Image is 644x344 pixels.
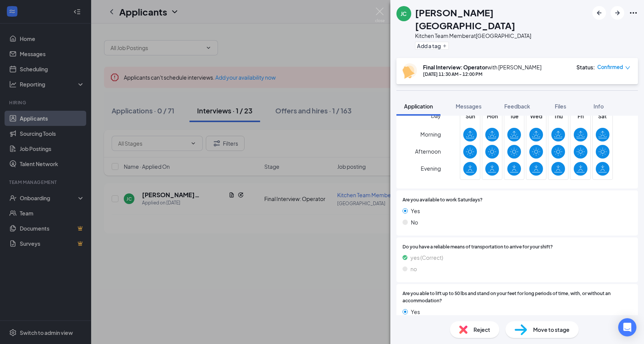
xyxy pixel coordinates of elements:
span: Afternoon [415,145,441,158]
span: Yes [411,308,420,316]
span: Feedback [504,103,530,110]
span: Are you able to lift up to 50 lbs and stand on your feet for long periods of time, with, or witho... [402,290,632,305]
span: Fri [574,112,587,120]
h1: [PERSON_NAME][GEOGRAPHIC_DATA] [415,6,589,32]
div: Open Intercom Messenger [618,318,636,336]
svg: ArrowLeftNew [595,8,604,17]
span: Move to stage [533,325,570,334]
div: Status : [576,63,595,71]
div: with [PERSON_NAME] [423,63,541,71]
button: ArrowRight [611,6,624,20]
span: Sat [596,112,609,120]
span: no [410,265,417,273]
span: Sun [463,112,477,120]
svg: Ellipses [629,8,638,17]
span: Are you available to work Saturdays? [402,196,483,204]
span: Morning [420,127,441,141]
div: [DATE] 11:30 AM - 12:00 PM [423,71,541,77]
span: Application [404,103,433,110]
span: Tue [507,112,521,120]
span: down [625,65,630,71]
span: Reject [474,325,490,334]
span: yes (Correct) [410,253,443,262]
span: Mon [485,112,499,120]
span: Thu [551,112,565,120]
span: Yes [411,207,420,215]
button: PlusAdd a tag [415,42,449,50]
b: Final Interview: Operator [423,64,487,71]
span: Info [593,103,604,110]
span: No [411,218,418,226]
svg: ArrowRight [613,8,622,17]
span: Files [555,103,566,110]
div: JC [401,10,407,17]
span: Confirmed [597,63,623,71]
span: Messages [456,103,481,110]
span: Do you have a reliable means of transportation to arrive for your shift? [402,243,553,251]
span: Evening [421,162,441,175]
span: Wed [529,112,543,120]
div: Kitchen Team Member at [GEOGRAPHIC_DATA] [415,32,589,39]
svg: Plus [442,44,447,48]
button: ArrowLeftNew [592,6,606,20]
span: Day [431,112,441,120]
